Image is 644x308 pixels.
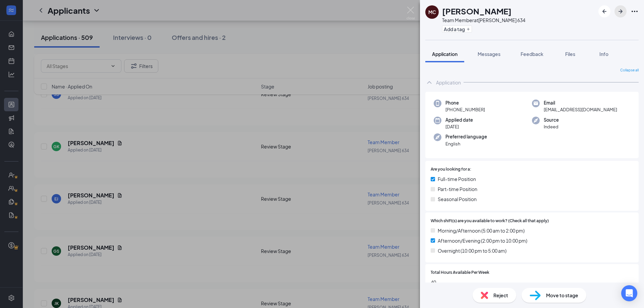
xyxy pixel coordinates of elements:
[466,27,470,31] svg: Plus
[614,5,627,17] button: ArrowRight
[544,100,617,106] span: Email
[431,279,633,286] span: 40
[445,100,485,106] span: Phone
[620,68,639,73] span: Collapse all
[438,247,506,254] span: Overnight (10:00 pm to 5:00 am)
[445,117,473,123] span: Applied date
[521,51,543,57] span: Feedback
[428,9,436,15] div: MC
[565,51,575,57] span: Files
[544,106,617,113] span: [EMAIL_ADDRESS][DOMAIN_NAME]
[544,117,559,123] span: Source
[442,17,525,23] div: Team Member at [PERSON_NAME] 634
[438,175,476,183] span: Full-time Position
[546,292,578,299] span: Move to stage
[598,5,610,17] button: ArrowLeftNew
[631,7,639,15] svg: Ellipses
[616,7,625,15] svg: ArrowRight
[425,78,433,86] svg: ChevronUp
[478,51,500,57] span: Messages
[438,237,527,244] span: Afternoon/Evening (2:00 pm to 10:00 pm)
[438,227,525,234] span: Morning/Afternoon (5:00 am to 2:00 pm)
[442,5,512,17] h1: [PERSON_NAME]
[431,269,489,276] span: Total Hours Available Per Week
[600,7,608,15] svg: ArrowLeftNew
[493,292,508,299] span: Reject
[621,285,637,301] div: Open Intercom Messenger
[599,51,608,57] span: Info
[438,185,477,193] span: Part-time Position
[445,133,487,140] span: Preferred language
[445,140,487,147] span: English
[438,195,477,203] span: Seasonal Position
[544,123,559,130] span: Indeed
[432,51,458,57] span: Application
[445,106,485,113] span: [PHONE_NUMBER]
[431,166,471,173] span: Are you looking for a:
[431,218,549,224] span: Which shift(s) are you available to work? (Check all that apply)
[445,123,473,130] span: [DATE]
[436,79,461,86] div: Application
[442,25,472,33] button: PlusAdd a tag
